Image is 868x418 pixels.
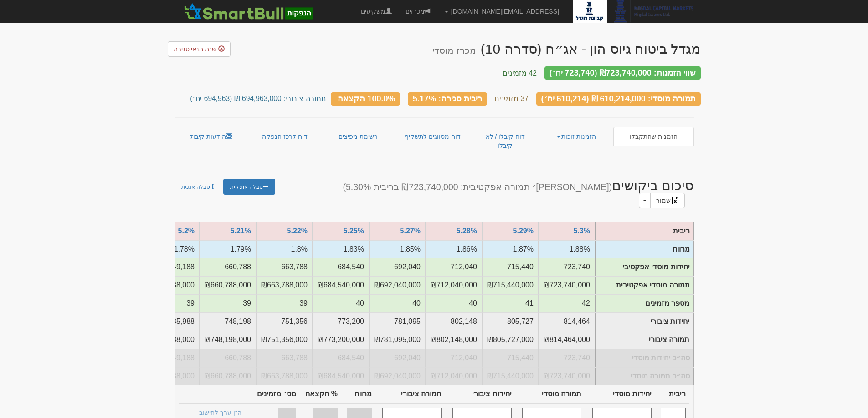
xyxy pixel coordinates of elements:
[482,240,539,258] td: מרווח
[426,349,482,367] td: סה״כ יחידות
[432,45,476,55] small: מכרז מוסדי
[369,294,426,312] td: מספר מזמינים
[369,240,426,258] td: מרווח
[200,349,256,367] td: סה״כ יחידות
[375,385,446,403] th: תמורה ציבורי
[494,95,529,102] small: 37 מזמינים
[540,127,613,146] a: הזמנות זוכות
[672,197,679,204] img: excel-file-black.png
[482,312,539,331] td: יחידות ציבורי
[408,92,487,106] div: ריבית סגירה: 5.17%
[369,276,426,294] td: תמורה אפקטיבית
[595,295,693,313] td: מספר מזמינים
[513,227,534,235] a: 5.29%
[313,367,369,385] td: סה״כ תמורה
[200,312,256,331] td: יחידות ציבורי
[200,294,256,312] td: מספר מזמינים
[595,277,693,295] td: תמורה מוסדי אפקטיבית
[539,331,595,349] td: תמורה ציבורי
[426,276,482,294] td: תמורה אפקטיבית
[287,227,308,235] a: 5.22%
[539,294,595,312] td: מספר מזמינים
[313,258,369,276] td: יחידות אפקטיבי
[256,294,313,312] td: מספר מזמינים
[457,227,477,235] a: 5.28%
[515,385,586,403] th: תמורה מוסדי
[313,276,369,294] td: תמורה אפקטיבית
[343,182,612,192] small: ([PERSON_NAME]׳ תמורה אפקטיבית: ₪723,740,000 בריבית 5.30%)
[231,227,251,235] a: 5.21%
[300,385,341,403] th: % הקצאה
[539,312,595,331] td: יחידות ציבורי
[168,41,231,57] a: שנה תנאי סגירה
[369,331,426,349] td: תמורה ציבורי
[248,127,321,146] a: דוח לרכז הנפקה
[426,312,482,331] td: יחידות ציבורי
[256,349,313,367] td: סה״כ יחידות
[200,240,256,258] td: מרווח
[426,294,482,312] td: מספר מזמינים
[655,385,689,403] th: ריבית
[256,367,313,385] td: סה״כ תמורה
[256,331,313,349] td: תמורה ציבורי
[338,94,395,103] span: 100.0% הקצאה
[595,258,693,277] td: יחידות מוסדי אפקטיבי
[544,66,701,80] div: שווי הזמנות: ₪723,740,000 (723,740 יח׳)
[539,367,595,385] td: סה״כ תמורה
[573,227,590,235] a: 5.3%
[301,178,701,208] h2: סיכום ביקושים
[595,313,693,331] td: יחידות ציבורי
[369,349,426,367] td: סה״כ יחידות
[595,349,693,367] td: סה״כ יחידות מוסדי
[313,312,369,331] td: יחידות ציבורי
[539,349,595,367] td: סה״כ יחידות
[595,222,693,240] td: ריבית
[503,69,537,77] small: 42 מזמינים
[190,95,326,102] small: תמורה ציבורי: 694,963,000 ₪ (694,963 יח׳)
[595,240,693,258] td: מרווח
[426,367,482,385] td: סה״כ תמורה
[369,367,426,385] td: סה״כ תמורה
[482,276,539,294] td: תמורה אפקטיבית
[175,127,248,146] a: הודעות קיבול
[181,2,315,20] img: SmartBull Logo
[200,331,256,349] td: תמורה ציבורי
[200,367,256,385] td: סה״כ תמורה
[313,349,369,367] td: סה״כ יחידות
[482,258,539,276] td: יחידות אפקטיבי
[539,240,595,258] td: מרווח
[174,45,217,53] span: שנה תנאי סגירה
[482,367,539,385] td: סה״כ תמורה
[400,227,421,235] a: 5.27%
[445,385,515,403] th: יחידות ציבורי
[395,127,471,146] a: דוח מסווגים לתשקיף
[256,276,313,294] td: תמורה אפקטיבית
[585,385,655,403] th: יחידות מוסדי
[321,127,394,146] a: רשימת מפיצים
[613,127,693,146] a: הזמנות שהתקבלו
[539,258,595,276] td: יחידות אפקטיבי
[426,240,482,258] td: מרווח
[200,258,256,276] td: יחידות אפקטיבי
[223,179,275,195] a: טבלה אופקית
[595,331,693,349] td: תמורה ציבורי
[256,258,313,276] td: יחידות אפקטיבי
[369,312,426,331] td: יחידות ציבורי
[369,258,426,276] td: יחידות אפקטיבי
[539,276,595,294] td: תמורה אפקטיבית
[471,127,539,155] a: דוח קיבלו / לא קיבלו
[178,227,195,235] a: 5.2%
[200,276,256,294] td: תמורה אפקטיבית
[482,294,539,312] td: מספר מזמינים
[536,92,701,106] div: תמורה מוסדי: 610,214,000 ₪ (610,214 יח׳)
[344,227,364,235] a: 5.25%
[251,385,300,403] th: מס׳ מזמינים
[175,179,222,195] a: טבלה אנכית
[313,294,369,312] td: מספר מזמינים
[595,367,693,385] td: סה״כ תמורה מוסדי
[256,240,313,258] td: מרווח
[432,41,700,56] div: מגדל ביטוח גיוס הון - אג״ח (סדרה 10) - הנפקה לציבור
[341,385,375,403] th: מרווח
[482,331,539,349] td: תמורה ציבורי
[482,349,539,367] td: סה״כ יחידות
